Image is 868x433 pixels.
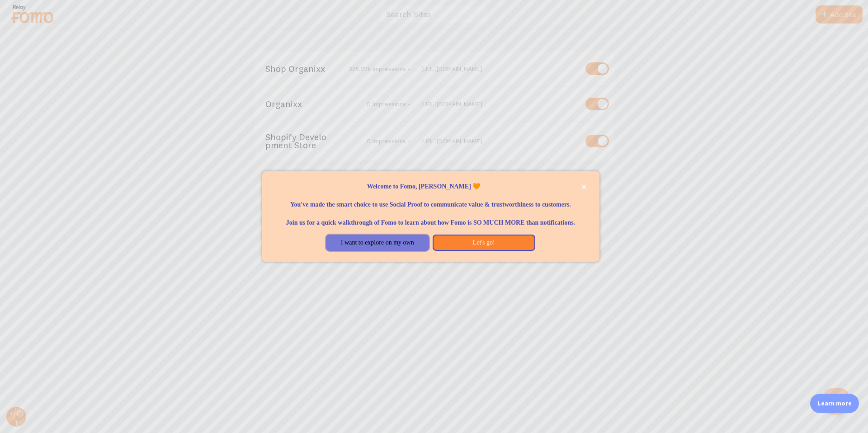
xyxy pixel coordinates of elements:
[433,235,535,251] button: Let's go!
[273,209,589,227] p: Join us for a quick walkthrough of Fomo to learn about how Fomo is SO MUCH MORE than notifications.
[262,171,599,262] div: Welcome to Fomo, Jonathan Hunsaker 🧡You&amp;#39;ve made the smart choice to use Social Proof to c...
[817,399,852,408] p: Learn more
[273,182,589,191] p: Welcome to Fomo, [PERSON_NAME] 🧡
[273,191,589,209] p: You've made the smart choice to use Social Proof to communicate value & trustworthiness to custom...
[810,394,859,413] div: Learn more
[326,235,429,251] button: I want to explore on my own
[579,182,589,192] button: close,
